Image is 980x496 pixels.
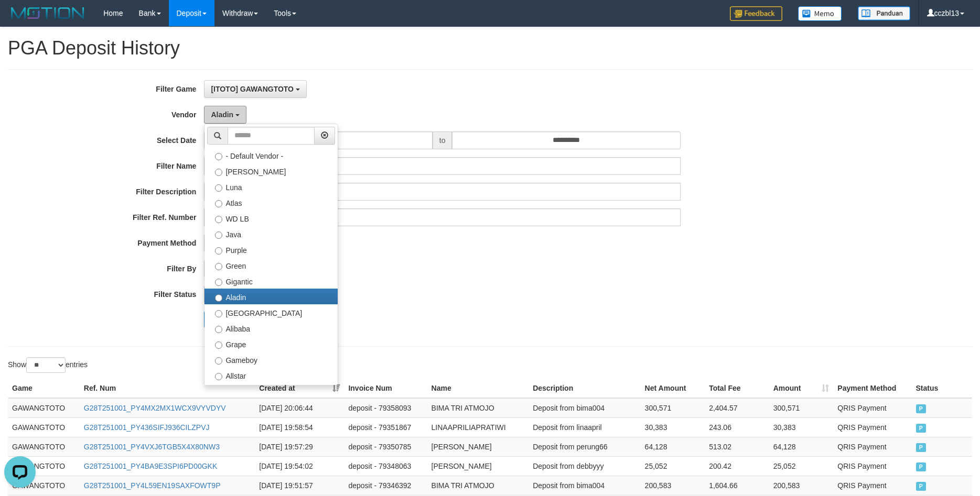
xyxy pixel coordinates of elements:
img: panduan.png [858,6,910,20]
td: deposit - 79358093 [344,398,427,418]
input: [PERSON_NAME] [215,169,222,176]
td: 513.02 [705,437,769,456]
img: MOTION_logo.png [8,5,88,21]
span: PAID [916,424,927,433]
label: Grape [204,336,338,351]
input: Luna [215,184,222,192]
td: Deposit from linaapril [529,417,640,437]
td: 243.06 [705,417,769,437]
td: GAWANGTOTO [8,437,80,456]
label: [PERSON_NAME] [204,163,338,179]
td: 300,571 [769,398,834,418]
td: 1,604.66 [705,476,769,495]
a: G28T251001_PY4MX2MX1WCX9VYVDYV [84,404,226,412]
label: Allstar [204,367,338,383]
td: QRIS Payment [833,417,911,437]
td: BIMA TRI ATMOJO [427,398,529,418]
input: Atlas [215,200,222,207]
label: - Default Vendor - [204,147,338,163]
span: [ITOTO] GAWANGTOTO [211,85,294,93]
a: G28T251001_PY436SIFJ936CILZPVJ [84,423,210,432]
a: G28T251001_PY4BA9E3SPI6PD00GKK [84,462,218,470]
td: 300,571 [641,398,705,418]
span: PAID [916,462,927,471]
label: Luna [204,179,338,194]
input: - Default Vendor - [215,153,222,160]
input: Aladin [215,294,222,302]
td: Deposit from bima004 [529,398,640,418]
button: Aladin [204,106,246,124]
td: deposit - 79351867 [344,417,427,437]
span: PAID [916,443,927,452]
label: WD LB [204,210,338,226]
input: Gigantic [215,279,222,286]
td: Deposit from perung66 [529,437,640,456]
td: 64,128 [769,437,834,456]
td: deposit - 79346392 [344,476,427,495]
th: Amount: activate to sort column ascending [769,379,834,398]
input: Java [215,232,222,239]
td: 30,383 [641,417,705,437]
th: Status [912,379,973,398]
input: WD LB [215,216,222,223]
td: deposit - 79348063 [344,456,427,476]
th: Net Amount [641,379,705,398]
td: QRIS Payment [833,437,911,456]
label: Java [204,226,338,241]
input: Grape [215,341,222,349]
td: deposit - 79350785 [344,437,427,456]
span: to [433,131,453,149]
img: Button%20Memo.svg [798,6,842,21]
td: Deposit from bima004 [529,476,640,495]
td: Deposit from debbyyy [529,456,640,476]
td: 200.42 [705,456,769,476]
th: Total Fee [705,379,769,398]
label: Show entries [8,357,88,373]
label: Xtr [204,383,338,399]
td: [PERSON_NAME] [427,456,529,476]
td: QRIS Payment [833,398,911,418]
td: 30,383 [769,417,834,437]
th: Game [8,379,80,398]
span: Aladin [211,111,233,119]
td: 2,404.57 [705,398,769,418]
td: GAWANGTOTO [8,417,80,437]
td: 200,583 [769,476,834,495]
td: GAWANGTOTO [8,398,80,418]
td: 64,128 [641,437,705,456]
td: 200,583 [641,476,705,495]
td: [DATE] 19:54:02 [255,456,344,476]
label: Gigantic [204,273,338,289]
a: G28T251001_PY4VXJ6TGB5X4X80NW3 [84,443,220,451]
td: QRIS Payment [833,476,911,495]
select: Showentries [26,357,66,373]
td: [DATE] 20:06:44 [255,398,344,418]
label: Aladin [204,289,338,304]
td: [DATE] 19:51:57 [255,476,344,495]
input: Green [215,263,222,270]
input: Gameboy [215,357,222,365]
th: Invoice Num [344,379,427,398]
input: Purple [215,247,222,255]
label: Purple [204,241,338,257]
label: [GEOGRAPHIC_DATA] [204,304,338,320]
h1: PGA Deposit History [8,38,972,59]
td: LINAAPRILIAPRATIWI [427,417,529,437]
span: PAID [916,482,927,491]
label: Green [204,257,338,273]
label: Alibaba [204,320,338,336]
th: Description [529,379,640,398]
label: Atlas [204,194,338,210]
input: Alibaba [215,326,222,333]
button: Open LiveChat chat widget [4,4,36,36]
a: G28T251001_PY4L59EN19SAXFOWT9P [84,481,221,490]
label: Gameboy [204,351,338,367]
td: BIMA TRI ATMOJO [427,476,529,495]
td: 25,052 [769,456,834,476]
span: PAID [916,404,927,413]
img: Feedback.jpg [730,6,782,21]
th: Created at: activate to sort column ascending [255,379,344,398]
th: Name [427,379,529,398]
td: QRIS Payment [833,456,911,476]
th: Ref. Num [80,379,255,398]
